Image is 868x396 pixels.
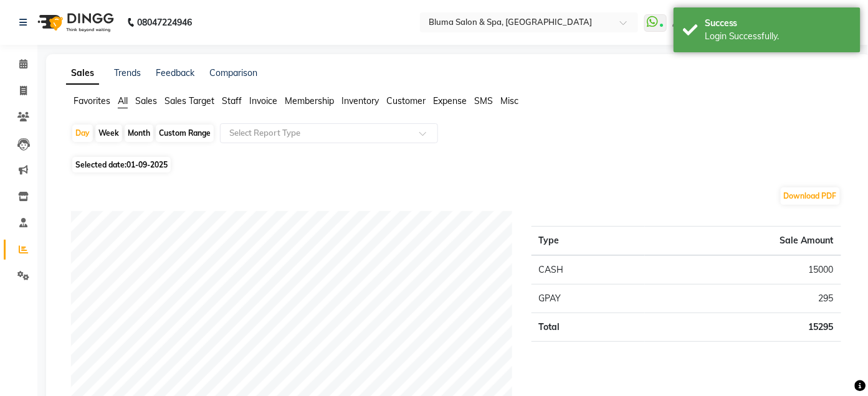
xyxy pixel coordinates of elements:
span: Sales Target [165,95,214,106]
span: Staff [222,95,242,106]
td: 15000 [645,255,841,285]
a: Sales [66,62,99,85]
span: Inventory [341,95,379,106]
span: Membership [285,95,334,106]
div: Week [95,125,122,142]
span: Invoice [249,95,277,106]
span: Expense [433,95,467,106]
div: Month [125,125,153,142]
span: 01-09-2025 [126,160,168,169]
b: 08047224946 [137,5,192,40]
div: Custom Range [156,125,214,142]
a: Feedback [156,67,194,78]
div: Day [72,125,93,142]
td: 295 [645,285,841,313]
td: GPAY [532,285,646,313]
td: Total [532,313,646,342]
button: Download PDF [781,187,840,205]
td: CASH [532,255,646,285]
div: Login Successfully. [705,30,851,43]
th: Sale Amount [645,227,841,256]
div: Success [705,17,851,30]
a: Comparison [209,67,257,78]
th: Type [532,227,646,256]
span: SMS [474,95,493,106]
a: Trends [114,67,141,78]
span: Customer [386,95,426,106]
span: Sales [135,95,157,106]
span: Favorites [74,95,110,106]
span: Misc [500,95,518,106]
td: 15295 [645,313,841,342]
span: All [118,95,128,106]
span: Selected date: [72,157,171,172]
img: logo [32,5,117,40]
